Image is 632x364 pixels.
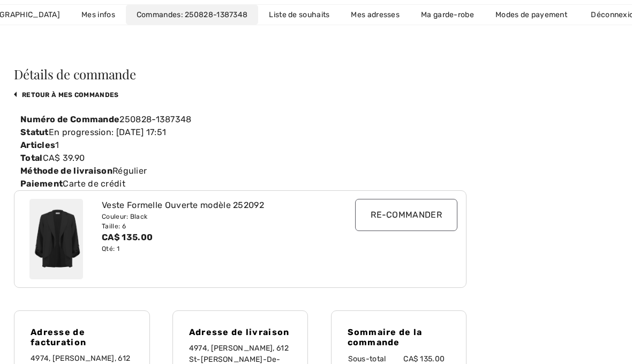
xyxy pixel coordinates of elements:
a: Liste de souhaits [258,5,340,25]
div: Couleur: Black [102,212,342,221]
div: Carte de crédit [14,177,467,190]
div: Qté: 1 [102,244,342,254]
label: Paiement [20,177,63,190]
h4: Adresse de facturation [31,327,133,347]
div: 1 [14,139,467,152]
div: CA$ 135.00 [102,231,342,244]
label: Numéro de Commande [20,113,119,126]
a: Mes adresses [340,5,410,25]
a: retour à mes commandes [14,91,119,99]
a: Mes infos [71,5,126,25]
div: Régulier [14,165,467,177]
label: Total [20,152,43,165]
div: Veste Formelle Ouverte modèle 252092 [102,199,342,212]
label: Méthode de livraison [20,165,112,177]
div: En progression: [DATE] 17:51 [14,126,467,139]
h3: Détails de commande [14,68,467,80]
div: 250828-1387348 [14,113,467,126]
a: 250828-1387348 [181,10,248,19]
a: Ma garde-robe [410,5,485,25]
a: Modes de payement [485,5,578,25]
div: Taille: 6 [102,221,342,231]
label: Articles [20,139,55,152]
label: Statut [20,126,49,139]
h4: Adresse de livraison [189,327,292,337]
a: Commandes [126,5,259,25]
img: joseph-ribkoff-jackets-blazers-black_252092d_1_ae46_search.jpg [29,199,83,279]
input: Re-commander [355,199,457,231]
h4: Sommaire de la commande [348,327,450,347]
div: CA$ 39.90 [14,152,467,165]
